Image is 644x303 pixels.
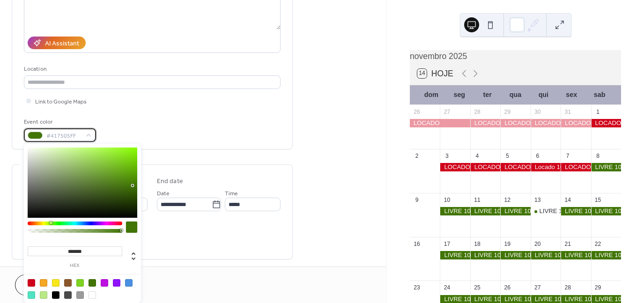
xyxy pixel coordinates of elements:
[585,85,614,104] div: sab
[564,284,572,292] div: 28
[500,207,530,215] div: LIVRE 10h às 17h
[440,251,470,259] div: LIVRE 10h às 17h
[28,279,35,287] div: #D0021B
[24,117,94,127] div: Event color
[561,251,591,259] div: LIVRE 10h às 17h
[594,152,602,160] div: 8
[503,108,511,116] div: 29
[52,291,59,299] div: #000000
[502,85,530,104] div: qua
[473,240,481,248] div: 18
[564,240,572,248] div: 21
[40,279,47,287] div: #F5A623
[40,291,47,299] div: #B8E986
[557,85,585,104] div: sex
[157,177,183,186] div: End date
[473,108,481,116] div: 28
[533,240,541,248] div: 20
[564,152,572,160] div: 7
[24,64,279,74] div: Location
[529,85,557,104] div: qui
[225,189,238,199] span: Time
[561,163,591,171] div: LOCADO 10h às 17h
[15,274,73,296] button: Cancel
[470,163,500,171] div: LOCADO 10h às 17h
[539,207,589,215] div: LIVRE 10h às 12h
[413,284,421,292] div: 23
[76,291,84,299] div: #9B9B9B
[125,279,133,287] div: #4A90E2
[500,119,530,127] div: LOCADO 10h às 17h
[52,279,59,287] div: #F8E71C
[564,196,572,204] div: 14
[440,163,470,171] div: LOCADO 10h às 17h
[473,196,481,204] div: 11
[503,152,511,160] div: 5
[533,152,541,160] div: 6
[28,263,122,268] label: hex
[443,196,451,204] div: 10
[45,39,79,49] div: AI Assistant
[470,119,500,127] div: LOCADO 10h às 17h
[473,152,481,160] div: 4
[591,251,621,259] div: LIVRE 10h às 17h
[500,163,530,171] div: LOCADO 10h às 17h
[443,284,451,292] div: 24
[101,279,108,287] div: #BD10E0
[443,108,451,116] div: 27
[76,279,84,287] div: #7ED321
[443,152,451,160] div: 3
[473,284,481,292] div: 25
[64,291,72,299] div: #4A4A4A
[561,119,591,127] div: LOCADO 10h às 17h
[594,108,602,116] div: 1
[503,284,511,292] div: 26
[35,97,87,107] span: Link to Google Maps
[445,85,474,104] div: seg
[564,108,572,116] div: 31
[46,131,81,141] span: #417505FF
[443,240,451,248] div: 17
[533,196,541,204] div: 13
[413,108,421,116] div: 26
[413,152,421,160] div: 2
[500,251,530,259] div: LIVRE 10h às 17h
[417,85,445,104] div: dom
[28,291,35,299] div: #50E3C2
[474,85,502,104] div: ter
[531,251,561,259] div: LIVRE 10h às 17h
[64,279,72,287] div: #8B572A
[594,196,602,204] div: 15
[28,37,86,49] button: AI Assistant
[470,251,500,259] div: LIVRE 10h às 17h
[414,67,457,81] button: 14Hoje
[591,163,621,171] div: LIVRE 10h às 17h
[410,119,470,127] div: LOCADO
[413,196,421,204] div: 9
[410,50,621,62] div: novembro 2025
[440,207,470,215] div: LIVRE 10h às 17h
[531,163,561,171] div: Locado 10h às 17h
[413,240,421,248] div: 16
[470,207,500,215] div: LIVRE 10h às 17h
[157,189,170,199] span: Date
[594,240,602,248] div: 22
[113,279,120,287] div: #9013FE
[531,119,561,127] div: LOCADO 10h às 17h
[89,279,96,287] div: #417505
[533,108,541,116] div: 30
[503,196,511,204] div: 12
[503,240,511,248] div: 19
[591,207,621,215] div: LIVRE 10h às 17h
[591,119,621,127] div: LOCADO 10h às 17h
[89,291,96,299] div: #FFFFFF
[561,207,591,215] div: LIVRE 10h às 17h
[531,207,561,215] div: LIVRE 10h às 12h
[594,284,602,292] div: 29
[533,284,541,292] div: 27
